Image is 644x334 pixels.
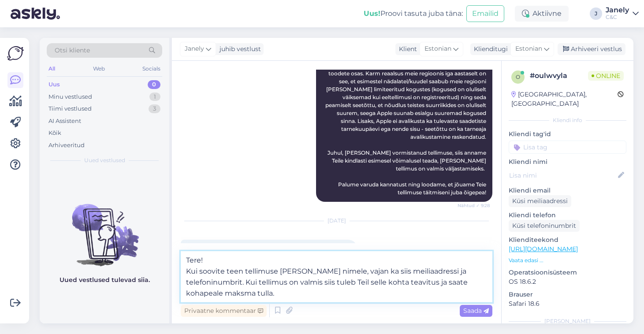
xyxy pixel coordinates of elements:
a: [URL][DOMAIN_NAME] [509,245,578,253]
img: No chats [40,188,169,267]
span: Otsi kliente [55,46,90,55]
div: Arhiveeritud [48,141,85,150]
div: Socials [141,63,162,74]
span: Online [588,71,624,81]
div: J [590,7,602,20]
div: Uus [48,80,60,89]
b: Uus! [364,9,380,18]
div: Privaatne kommentaar [181,305,267,317]
div: Tiimi vestlused [48,104,92,113]
p: OS 18.6.2 [509,277,626,286]
p: Brauser [509,290,626,299]
div: Arhiveeri vestlus [558,43,625,55]
span: o [516,74,520,80]
div: Küsi meiliaadressi [509,195,571,207]
p: Kliendi nimi [509,157,626,167]
div: Küsi telefoninumbrit [509,220,580,232]
div: [DATE] [181,217,492,225]
div: 1 [149,93,160,101]
div: Janely [606,7,629,14]
p: Kliendi email [509,186,626,195]
p: Uued vestlused tulevad siia. [60,275,150,285]
div: Klient [395,45,417,54]
input: Lisa nimi [509,171,616,180]
span: Uued vestlused [84,156,125,164]
div: Kliendi info [509,116,626,124]
div: 0 [148,80,160,89]
div: Minu vestlused [48,93,92,101]
div: Web [91,63,107,74]
div: [PERSON_NAME] [509,317,626,325]
img: Askly Logo [7,45,24,62]
textarea: Tere! Kui soovite teen tellimuse [PERSON_NAME] nimele, vajan ka siis meiliaadressi ja telefoninum... [181,251,492,302]
span: Janely [185,44,204,54]
div: Aktiivne [515,6,569,22]
span: Nähtud ✓ 9:28 [457,202,490,209]
p: Operatsioonisüsteem [509,268,626,277]
div: C&C [606,14,629,21]
div: Kõik [48,129,61,137]
span: Estonian [515,44,542,54]
p: Kliendi tag'id [509,130,626,139]
a: JanelyC&C [606,7,639,21]
div: [GEOGRAPHIC_DATA], [GEOGRAPHIC_DATA] [511,90,618,108]
p: Vaata edasi ... [509,256,626,264]
p: Safari 18.6 [509,299,626,308]
div: Klienditugi [470,45,508,54]
div: 3 [149,104,160,113]
input: Lisa tag [509,141,626,154]
div: AI Assistent [48,117,81,126]
span: Estonian [424,44,451,54]
div: juhib vestlust [216,45,261,54]
p: Kliendi telefon [509,211,626,220]
div: # oulwvyla [530,71,588,81]
button: Emailid [466,5,504,22]
div: Proovi tasuta juba täna: [364,8,463,19]
div: All [47,63,57,74]
span: Saada [463,307,489,315]
p: Klienditeekond [509,235,626,245]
